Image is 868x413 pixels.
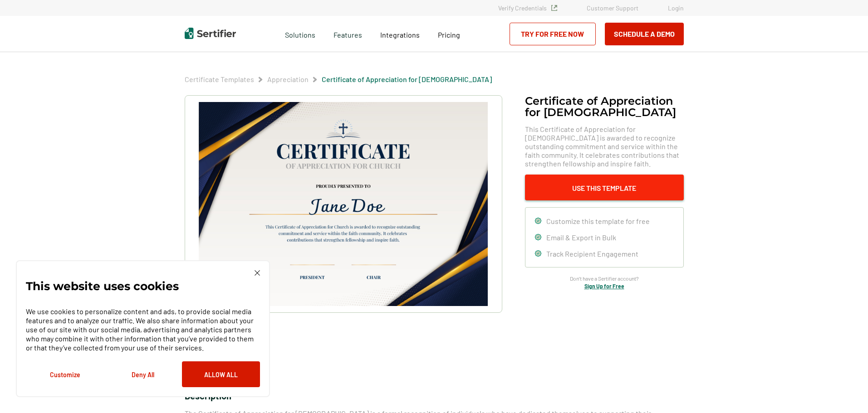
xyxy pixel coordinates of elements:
[438,30,460,39] span: Pricing
[380,30,420,39] span: Integrations
[185,75,492,84] div: Breadcrumb
[510,23,596,45] a: Try for Free Now
[551,5,557,11] img: Verified
[182,361,260,387] button: Allow All
[267,75,309,83] a: Appreciation
[322,75,492,84] span: Certificate of Appreciation for [DEMOGRAPHIC_DATA]​
[546,249,638,258] span: Track Recipient Engagement
[525,95,684,118] h1: Certificate of Appreciation for [DEMOGRAPHIC_DATA]​
[498,4,557,12] a: Verify Credentials
[438,28,460,39] a: Pricing
[525,175,684,200] button: Use This Template
[584,283,624,289] a: Sign Up for Free
[26,361,104,387] button: Customize
[546,217,650,225] span: Customize this template for free
[605,23,684,45] button: Schedule a Demo
[322,75,492,83] a: Certificate of Appreciation for [DEMOGRAPHIC_DATA]​
[587,4,638,12] a: Customer Support
[333,28,362,39] span: Features
[570,274,639,283] span: Don’t have a Sertifier account?
[546,233,616,242] span: Email & Export in Bulk
[26,307,260,352] p: We use cookies to personalize content and ads, to provide social media features and to analyze ou...
[185,28,236,39] img: Sertifier | Digital Credentialing Platform
[285,28,315,39] span: Solutions
[185,75,254,83] a: Certificate Templates
[185,75,254,84] span: Certificate Templates
[26,282,179,291] p: This website uses cookies
[267,75,309,84] span: Appreciation
[380,28,420,39] a: Integrations
[104,361,182,387] button: Deny All
[199,102,487,306] img: Certificate of Appreciation for Church​
[255,270,260,276] img: Cookie Popup Close
[668,4,684,12] a: Login
[823,369,868,413] iframe: Chat Widget
[525,125,684,168] span: This Certificate of Appreciation for [DEMOGRAPHIC_DATA] is awarded to recognize outstanding commi...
